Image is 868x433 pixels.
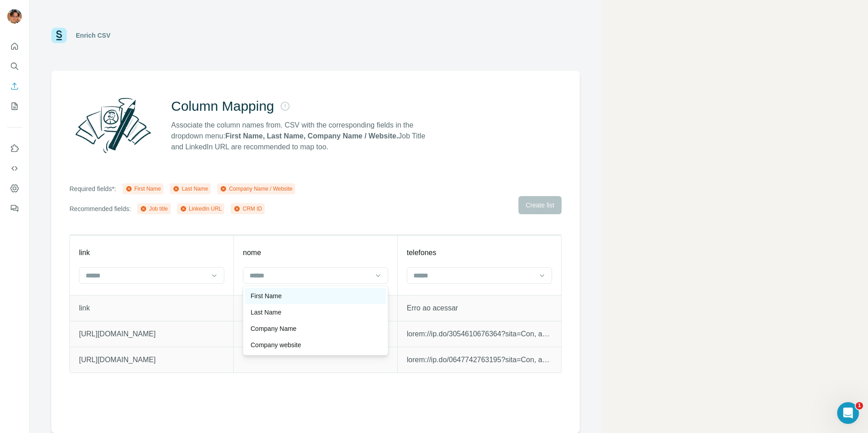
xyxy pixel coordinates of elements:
p: [URL][DOMAIN_NAME] [79,329,224,340]
iframe: Intercom live chat [837,402,859,424]
h1: FinAI [44,5,62,11]
button: go back [6,4,23,21]
img: Avatar [7,9,22,24]
div: First Name [125,185,161,193]
div: Hello ☀️​Still have questions about the Surfe plans and pricing shown?​Visit our Help Center, or ... [7,35,149,108]
p: link [79,247,90,258]
p: Last Name [251,308,281,317]
div: CRM ID [233,205,262,213]
p: [URL][DOMAIN_NAME] [79,354,224,365]
p: The team can also help [44,11,113,20]
p: Company Name [251,324,296,333]
button: Use Surfe API [7,160,22,177]
button: Feedback [7,200,22,216]
div: Company Name / Website [220,185,292,193]
button: My lists [7,98,22,114]
p: telefones [407,247,436,258]
div: Enrich CSV [76,31,110,40]
p: nome [243,247,261,258]
button: Enrich CSV [7,78,22,94]
button: Quick start [7,38,22,54]
button: Dashboard [7,180,22,197]
img: Surfe Illustration - Column Mapping [69,93,157,158]
button: Search [7,58,22,74]
p: link [79,303,224,314]
div: Close [159,4,176,20]
div: Last Name [173,185,208,193]
p: lorem://ip.do/3054610676364?sita=Con, ad eli seddoei te inci Utlabore e dolor magnaaliqua en adm ... [407,329,552,340]
div: LinkedIn URL [180,205,222,213]
button: Home [142,4,159,21]
span: 1 [856,402,863,409]
img: Surfe Logo [51,28,67,43]
h2: Column Mapping [171,98,274,114]
strong: First Name, Last Name, Company Name / Website. [225,132,398,140]
div: FinAI • 4h ago [15,110,54,116]
p: Recommended fields: [69,204,131,213]
p: Required fields*: [69,184,116,193]
p: Company website [251,340,301,349]
p: First Name [251,291,281,300]
button: Help Center [69,285,121,304]
div: Hello ☀️ ​ Still have questions about the Surfe plans and pricing shown? ​ Visit our Help Center,... [15,41,142,103]
img: Profile image for FinAI [26,5,40,20]
button: Contact us [122,285,170,304]
div: FinAI says… [7,35,174,128]
p: lorem://ip.do/0647742763195?sita=Con, ad eli seddoei te inci Utlabore e dolor magnaaliqua en adm ... [407,354,552,365]
p: Associate the column names from. CSV with the corresponding fields in the dropdown menu: Job Titl... [171,120,434,153]
p: Erro ao acessar [407,303,552,314]
button: Use Surfe on LinkedIn [7,140,22,157]
div: Job title [140,205,168,213]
